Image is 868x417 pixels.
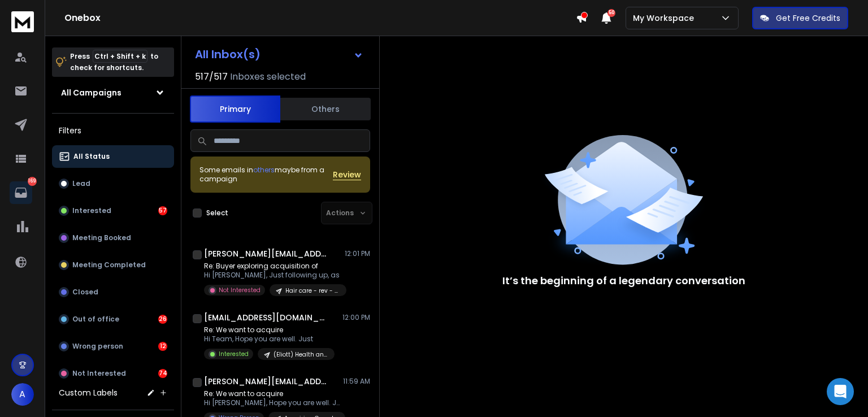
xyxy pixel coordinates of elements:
span: 50 [607,9,615,17]
p: Lead [72,179,90,188]
h1: [PERSON_NAME][EMAIL_ADDRESS][DOMAIN_NAME] [204,376,328,387]
button: Review [333,169,361,180]
button: Out of office26 [52,308,174,331]
p: It’s the beginning of a legendary conversation [502,273,745,289]
button: Primary [190,95,280,123]
label: Select [206,208,228,218]
h1: All Campaigns [61,87,121,98]
p: Interested [219,350,249,358]
button: Get Free Credits [752,7,848,29]
span: others [253,165,275,175]
p: Meeting Completed [72,260,146,270]
p: Re: Buyer exploring acquisition of [204,262,340,271]
p: Closed [72,288,98,297]
p: Re: We want to acquire [204,389,340,398]
p: Hair care - rev - 50k - 1m/month- [GEOGRAPHIC_DATA] (Eliott) [285,286,340,295]
button: All Inbox(s) [186,43,372,66]
p: Interested [72,206,111,215]
div: 57 [158,206,167,215]
button: A [11,383,34,406]
p: Meeting Booked [72,233,131,242]
p: Hi Team, Hope you are well. Just [204,335,335,344]
button: Closed [52,281,174,303]
span: Ctrl + Shift + k [93,50,147,63]
button: Lead [52,172,174,195]
button: Others [280,97,371,121]
p: Hi [PERSON_NAME], Hope you are well. Just [204,398,340,407]
h1: Onebox [64,11,576,25]
p: Re: We want to acquire [204,325,335,335]
button: All Status [52,145,174,168]
p: Out of office [72,315,119,324]
p: 11:59 AM [343,377,370,386]
img: logo [11,11,34,32]
button: Meeting Completed [52,254,174,276]
h1: [PERSON_NAME][EMAIL_ADDRESS][DOMAIN_NAME] [204,248,328,259]
div: Some emails in maybe from a campaign [199,166,333,184]
p: 12:01 PM [345,249,370,258]
a: 169 [10,181,32,204]
button: Meeting Booked [52,227,174,249]
h3: Filters [52,123,174,138]
h3: Custom Labels [59,387,118,398]
p: 169 [28,177,37,186]
button: Wrong person12 [52,335,174,358]
div: Open Intercom Messenger [827,378,854,405]
div: 74 [158,369,167,378]
span: 517 / 517 [195,70,228,84]
p: All Status [73,152,110,161]
div: 26 [158,315,167,324]
p: Not Interested [72,369,126,378]
p: Get Free Credits [776,12,840,24]
div: 12 [158,342,167,351]
p: 12:00 PM [342,313,370,322]
button: All Campaigns [52,81,174,104]
p: (Eliott) Health and wellness brands Europe - 50k - 1m/month (Storeleads) p2 [274,350,328,359]
p: Not Interested [219,286,261,294]
h1: [EMAIL_ADDRESS][DOMAIN_NAME] [204,312,328,323]
button: Interested57 [52,199,174,222]
p: Wrong person [72,342,123,351]
h3: Inboxes selected [230,70,306,84]
h1: All Inbox(s) [195,49,261,60]
p: Press to check for shortcuts. [70,51,158,73]
p: Hi [PERSON_NAME], Just following up, as [204,271,340,280]
p: My Workspace [633,12,698,24]
button: Not Interested74 [52,362,174,385]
